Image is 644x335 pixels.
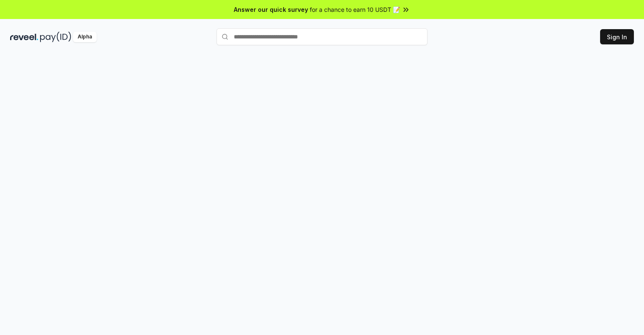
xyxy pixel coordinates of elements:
[310,5,400,14] span: for a chance to earn 10 USDT 📝
[600,29,634,44] button: Sign In
[10,32,38,42] img: reveel_dark
[234,5,308,14] span: Answer our quick survey
[73,32,97,42] div: Alpha
[40,32,71,42] img: pay_id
